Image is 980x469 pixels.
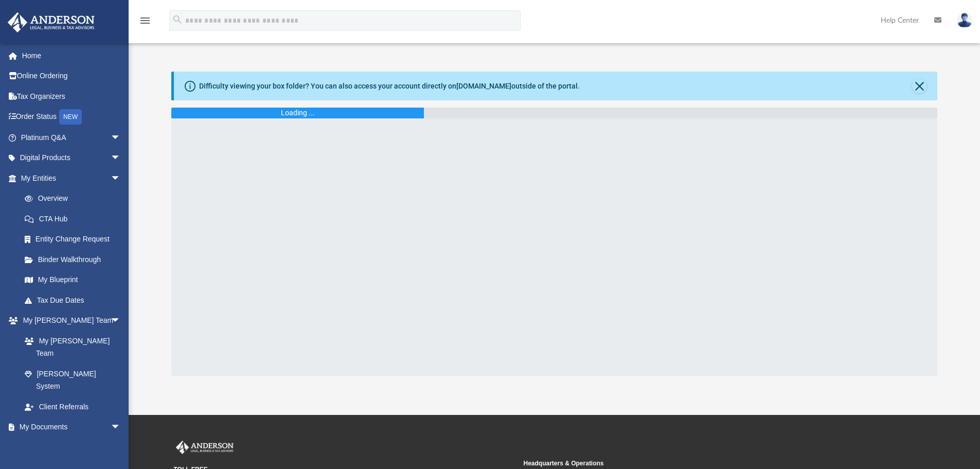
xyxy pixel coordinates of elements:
img: Anderson Advisors Platinum Portal [5,12,98,32]
span: arrow_drop_down [111,417,131,438]
a: Online Ordering [7,66,136,86]
a: menu [139,20,151,27]
a: My Entitiesarrow_drop_down [7,168,136,188]
span: arrow_drop_down [111,310,131,332]
a: Client Referrals [14,396,131,417]
img: User Pic [957,13,972,28]
img: Anderson Advisors Platinum Portal [174,441,236,454]
a: Entity Change Request [14,229,136,250]
span: arrow_drop_down [111,127,131,148]
div: Difficulty viewing your box folder? You can also access your account directly on outside of the p... [199,81,580,92]
a: Home [7,45,136,66]
i: menu [139,14,151,27]
a: [PERSON_NAME] System [14,363,131,396]
small: Headquarters & Operations [524,459,866,468]
div: Loading ... [281,108,315,118]
div: NEW [59,109,82,125]
a: Tax Organizers [7,86,136,107]
a: My Documentsarrow_drop_down [7,417,131,438]
span: arrow_drop_down [111,168,131,189]
a: CTA Hub [14,209,136,229]
i: search [172,14,183,25]
button: Close [912,79,926,93]
a: Platinum Q&Aarrow_drop_down [7,127,136,148]
a: My Blueprint [14,270,131,290]
a: [DOMAIN_NAME] [456,82,511,90]
a: My [PERSON_NAME] Team [14,331,126,363]
span: arrow_drop_down [111,148,131,169]
a: Overview [14,188,136,209]
a: Digital Productsarrow_drop_down [7,148,136,168]
a: My [PERSON_NAME] Teamarrow_drop_down [7,310,131,331]
a: Binder Walkthrough [14,249,136,270]
a: Order StatusNEW [7,107,136,128]
a: Tax Due Dates [14,290,136,310]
